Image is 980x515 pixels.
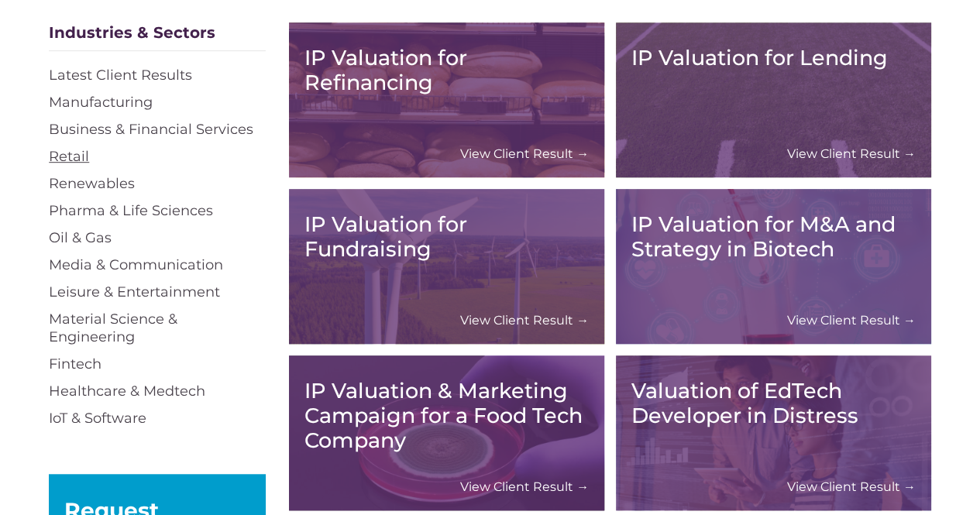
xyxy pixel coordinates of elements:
[787,312,916,328] a: View Client Result →
[49,148,89,165] a: Retail
[49,283,220,300] a: Leisure & Entertainment
[49,229,112,246] a: Oil & Gas
[49,67,192,84] a: Latest Client Results
[631,212,916,262] h3: IP Valuation for M&A and Strategy in Biotech
[787,479,916,495] a: View Client Result →
[49,410,146,427] a: IoT & Software
[49,202,213,219] a: Pharma & Life Sciences
[787,146,916,162] a: View Client Result →
[631,379,916,428] h3: Valuation of EdTech Developer in Distress
[49,311,177,345] a: Material Science & Engineering
[460,146,589,162] a: View Client Result →
[49,121,253,138] a: Business & Financial Services
[49,256,223,273] a: Media & Communication
[304,379,589,453] h3: IP Valuation & Marketing Campaign for a Food Tech Company
[49,175,135,192] a: Renewables
[49,94,153,111] a: Manufacturing
[304,46,589,95] h3: IP Valuation for Refinancing
[49,383,205,400] a: Healthcare & Medtech
[460,479,589,495] a: View Client Result →
[631,46,916,70] h3: IP Valuation for Lending
[460,312,589,328] a: View Client Result →
[304,212,589,262] h3: IP Valuation for Fundraising
[49,355,101,373] a: Fintech
[49,22,266,51] div: Industries & Sectors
